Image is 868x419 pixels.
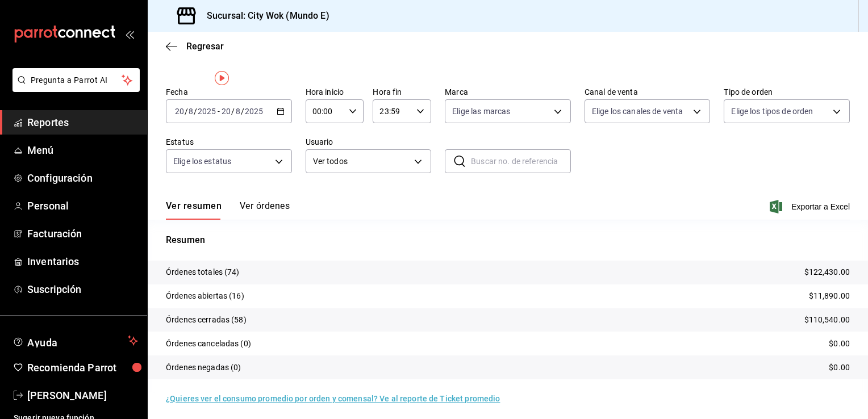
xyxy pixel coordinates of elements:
p: $11,890.00 [809,290,850,302]
input: ---- [244,107,264,116]
p: Resumen [166,233,850,247]
p: Órdenes abiertas (16) [166,290,244,302]
label: Fecha [166,88,292,96]
input: -- [235,107,241,116]
button: Ver resumen [166,200,222,220]
span: Elige las marcas [452,106,510,117]
a: ¿Quieres ver el consumo promedio por orden y comensal? Ve al reporte de Ticket promedio [166,394,500,403]
span: / [185,107,188,116]
label: Estatus [166,138,292,146]
input: Buscar no. de referencia [471,150,571,173]
button: Regresar [166,41,224,52]
span: / [194,107,197,116]
p: $0.00 [829,362,850,374]
input: -- [221,107,231,116]
span: Recomienda Parrot [27,360,138,375]
span: Suscripción [27,282,138,297]
label: Canal de venta [585,88,711,96]
span: - [218,107,220,116]
span: Regresar [186,41,224,52]
button: open_drawer_menu [125,30,134,39]
input: ---- [197,107,216,116]
span: Inventarios [27,254,138,269]
span: Menú [27,143,138,158]
span: Elige los tipos de orden [731,106,813,117]
span: Ver todos [313,156,411,167]
img: Tooltip marker [215,71,229,85]
label: Usuario [306,138,432,146]
p: Órdenes cerradas (58) [166,314,247,326]
span: / [241,107,244,116]
span: Reportes [27,115,138,130]
label: Hora fin [373,88,431,96]
label: Marca [445,88,571,96]
span: Configuración [27,170,138,186]
div: navigation tabs [166,200,290,220]
span: Elige los estatus [173,156,231,167]
span: Personal [27,198,138,213]
button: Exportar a Excel [772,200,850,213]
label: Tipo de orden [724,88,850,96]
input: -- [188,107,194,116]
span: [PERSON_NAME] [27,388,138,403]
input: -- [174,107,185,116]
p: $0.00 [829,338,850,350]
label: Hora inicio [306,88,364,96]
p: $110,540.00 [804,314,850,326]
span: / [231,107,235,116]
a: Pregunta a Parrot AI [8,82,140,94]
button: Pregunta a Parrot AI [12,68,140,92]
p: Órdenes canceladas (0) [166,338,251,350]
span: Ayuda [27,334,123,347]
h3: Sucursal: City Wok (Mundo E) [198,9,329,23]
span: Pregunta a Parrot AI [31,74,122,86]
span: Facturación [27,226,138,241]
span: Elige los canales de venta [592,106,683,117]
p: Órdenes totales (74) [166,266,240,278]
p: Órdenes negadas (0) [166,362,241,374]
p: $122,430.00 [804,266,850,278]
button: Ver órdenes [240,200,290,220]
